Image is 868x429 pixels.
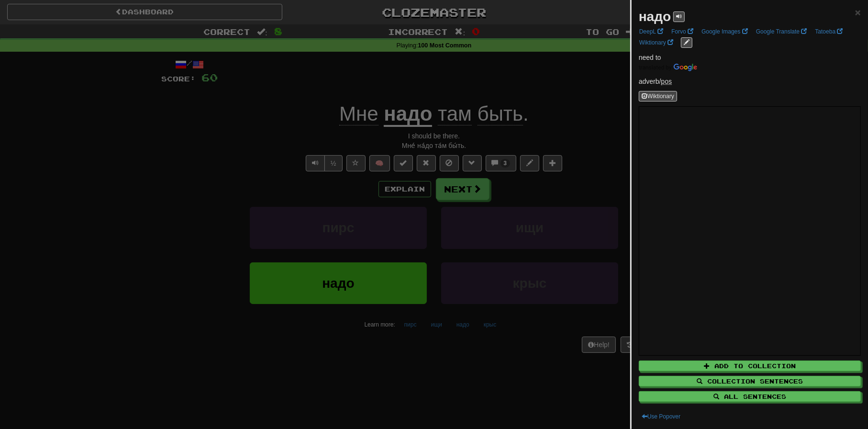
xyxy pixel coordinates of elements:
button: All Sentences [639,391,861,402]
span: × [855,7,861,18]
a: Google Images [699,26,751,37]
a: DeepL [636,26,666,37]
button: Collection Sentences [639,376,861,386]
a: Wiktionary [636,37,676,48]
span: need to [639,54,661,61]
button: Wiktionary [639,91,677,102]
button: Close [855,7,861,17]
abbr: Degree: Positive, first degree [661,78,672,85]
button: Add to Collection [639,361,861,371]
a: Tatoeba [812,26,846,37]
p: adverb / [639,77,861,86]
a: Google Translate [753,26,810,37]
button: Use Popover [639,411,683,422]
a: Forvo [668,26,696,37]
button: edit links [681,37,692,48]
strong: надо [639,9,671,24]
img: Color short [639,64,697,71]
